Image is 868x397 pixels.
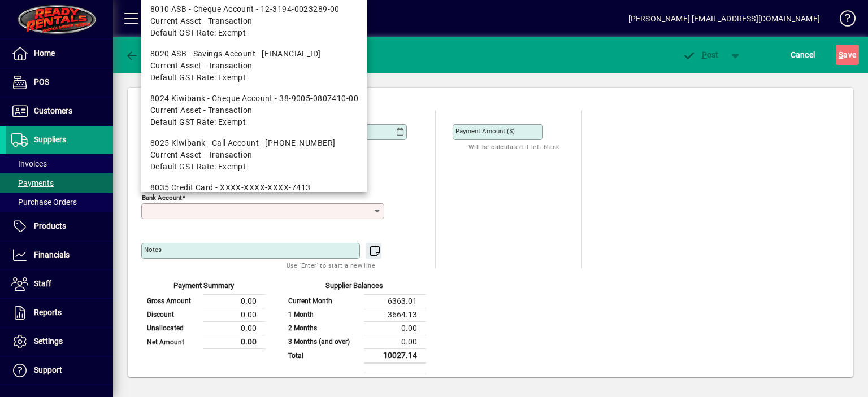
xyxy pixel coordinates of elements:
[831,2,854,39] a: Knowledge Base
[283,321,364,335] td: 2 Months
[287,259,375,272] mat-hint: Use 'Enter' to start a new line
[203,335,266,349] td: 0.00
[150,104,253,116] span: Current Asset - Transaction
[150,48,358,60] div: 8020 ASB - Savings Account - [FINANCIAL_ID]
[364,308,426,321] td: 3664.13
[34,308,62,317] span: Reports
[364,335,426,348] td: 0.00
[11,178,54,187] span: Payments
[788,45,818,65] button: Cancel
[34,77,49,86] span: POS
[203,294,266,308] td: 0.00
[34,221,66,230] span: Products
[34,250,70,259] span: Financials
[141,335,203,349] td: Net Amount
[283,280,426,294] div: Supplier Balances
[122,45,166,65] button: Back
[150,93,358,104] div: 8024 Kiwibank - Cheque Account - 38-9005-0807410-00
[283,294,364,308] td: Current Month
[34,135,66,144] span: Suppliers
[6,40,113,68] a: Home
[682,50,719,59] span: ost
[150,27,246,39] span: Default GST Rate: Exempt
[11,198,77,207] span: Purchase Orders
[6,241,113,269] a: Financials
[150,182,358,194] div: 8035 Credit Card - XXXX-XXXX-XXXX-7413
[150,15,253,27] span: Current Asset - Transaction
[34,49,55,58] span: Home
[141,43,367,88] mat-option: 8020 ASB - Savings Account - 12-3194-0023289-50
[6,154,113,173] a: Invoices
[203,321,266,335] td: 0.00
[11,159,47,168] span: Invoices
[283,374,364,387] td: Balance after payment
[283,308,364,321] td: 1 Month
[141,177,367,222] mat-option: 8035 Credit Card - XXXX-XXXX-XXXX-7413
[628,10,820,28] div: [PERSON_NAME] [EMAIL_ADDRESS][DOMAIN_NAME]
[676,45,724,65] button: Post
[6,328,113,356] a: Settings
[364,294,426,308] td: 6363.01
[6,97,113,125] a: Customers
[6,193,113,212] a: Purchase Orders
[142,194,182,202] mat-label: Bank Account
[141,308,203,321] td: Discount
[141,133,367,177] mat-option: 8025 Kiwibank - Call Account - 38-9005-0807410-01
[150,3,358,15] div: 8010 ASB - Cheque Account - 12-3194-0023289-00
[34,337,63,346] span: Settings
[150,72,246,84] span: Default GST Rate: Exempt
[125,50,163,59] span: Back
[283,268,426,388] app-page-summary-card: Supplier Balances
[364,321,426,335] td: 0.00
[113,45,175,65] app-page-header-button: Back
[791,46,815,64] span: Cancel
[283,335,364,348] td: 3 Months (and over)
[6,68,113,97] a: POS
[6,356,113,385] a: Support
[150,60,253,72] span: Current Asset - Transaction
[702,50,707,59] span: P
[6,173,113,193] a: Payments
[34,279,51,288] span: Staff
[141,294,203,308] td: Gross Amount
[6,212,113,241] a: Products
[141,88,367,133] mat-option: 8024 Kiwibank - Cheque Account - 38-9005-0807410-00
[150,161,246,173] span: Default GST Rate: Exempt
[150,116,246,128] span: Default GST Rate: Exempt
[34,365,62,374] span: Support
[455,127,515,135] mat-label: Payment Amount ($)
[283,348,364,363] td: Total
[203,308,266,321] td: 0.00
[836,45,859,65] button: Save
[34,106,72,115] span: Customers
[468,140,559,153] mat-hint: Will be calculated if left blank
[6,299,113,327] a: Reports
[6,270,113,298] a: Staff
[364,348,426,363] td: 10027.14
[141,280,266,294] div: Payment Summary
[839,46,856,64] span: ave
[150,149,253,161] span: Current Asset - Transaction
[144,246,162,254] mat-label: Notes
[141,321,203,335] td: Unallocated
[364,374,426,387] td: 10027.14
[839,50,843,59] span: S
[150,137,358,149] div: 8025 Kiwibank - Call Account - [PHONE_NUMBER]
[141,268,266,350] app-page-summary-card: Payment Summary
